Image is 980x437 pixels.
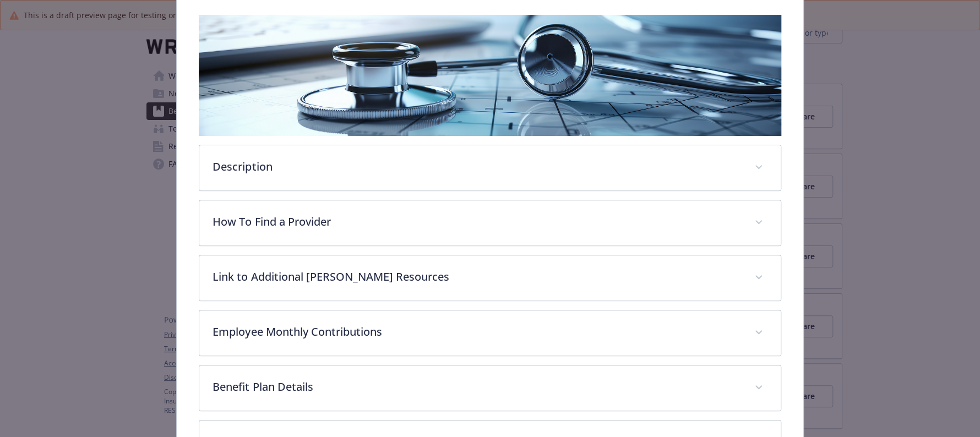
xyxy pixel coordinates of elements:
p: Benefit Plan Details [213,379,741,395]
p: Link to Additional [PERSON_NAME] Resources [213,269,741,285]
p: Employee Monthly Contributions [213,324,741,340]
div: Link to Additional [PERSON_NAME] Resources [199,255,780,301]
div: Description [199,145,780,190]
div: Employee Monthly Contributions [199,310,780,356]
div: Benefit Plan Details [199,365,780,411]
p: Description [213,159,741,175]
p: How To Find a Provider [213,214,741,230]
div: How To Find a Provider [199,200,780,245]
img: banner [199,15,781,136]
